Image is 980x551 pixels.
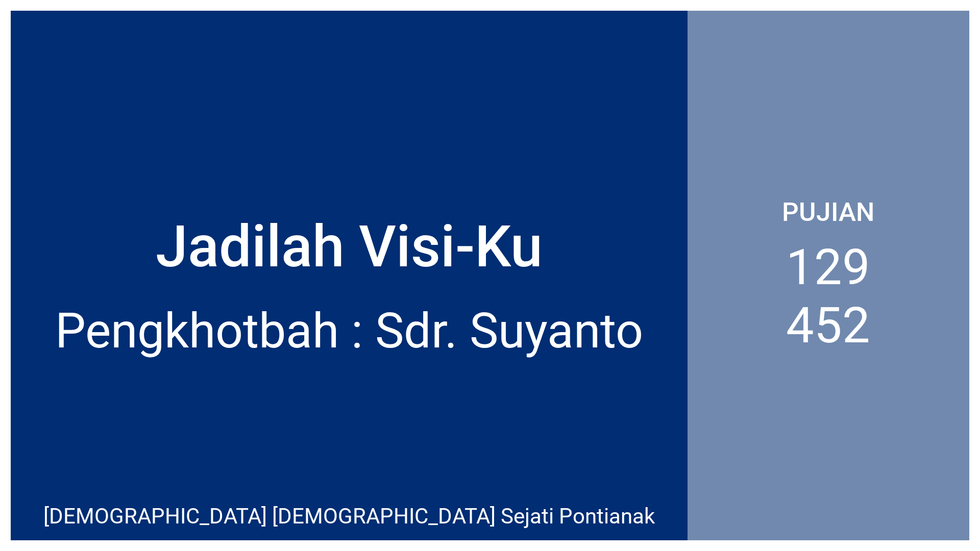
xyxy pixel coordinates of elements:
div: Pengkhotbah : Sdr. Suyanto [55,303,643,359]
div: Jadilah Visi-Ku [156,213,543,281]
li: 452 [786,296,870,355]
div: [DEMOGRAPHIC_DATA] [DEMOGRAPHIC_DATA] Sejati Pontianak [43,504,655,529]
p: Pujian [782,196,874,228]
li: 129 [786,238,870,296]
